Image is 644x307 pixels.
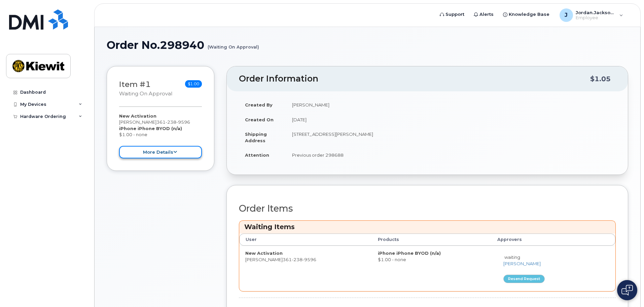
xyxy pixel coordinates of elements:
td: [PERSON_NAME] [286,97,616,112]
th: Approvers [491,234,596,246]
div: [PERSON_NAME] $1.00 - none [119,113,202,158]
h3: Item #1 [119,80,172,97]
strong: Attention [245,152,269,158]
h2: Order Items [239,204,616,214]
button: more details [119,146,202,158]
th: User [239,234,372,246]
span: waiting [504,254,520,260]
img: Open chat [621,285,633,296]
strong: iPhone iPhone BYOD (n/a) [378,250,441,256]
td: $1.00 - none [372,246,491,291]
td: [STREET_ADDRESS][PERSON_NAME] [286,127,616,148]
strong: New Activation [245,250,283,256]
h3: Waiting Items [244,222,610,232]
button: Resend request [503,275,545,283]
strong: iPhone iPhone BYOD (n/a) [119,126,182,131]
td: [PERSON_NAME] [239,246,372,291]
span: $1.00 [185,80,202,88]
span: 9596 [176,119,190,125]
span: 361 [156,119,190,125]
th: Products [372,234,491,246]
a: [PERSON_NAME] [503,261,541,266]
span: 361 [283,257,316,262]
div: $1.05 [590,72,611,85]
h2: Order Information [239,74,590,84]
span: 238 [166,119,176,125]
span: 9596 [302,257,316,262]
strong: Created On [245,117,274,122]
td: Previous order 298688 [286,148,616,162]
small: (Waiting On Approval) [208,39,259,50]
strong: Created By [245,102,273,108]
span: 238 [292,257,302,262]
strong: New Activation [119,113,156,119]
h1: Order No.298940 [107,39,628,51]
td: [DATE] [286,112,616,127]
small: Waiting On Approval [119,91,172,97]
strong: Shipping Address [245,131,267,143]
